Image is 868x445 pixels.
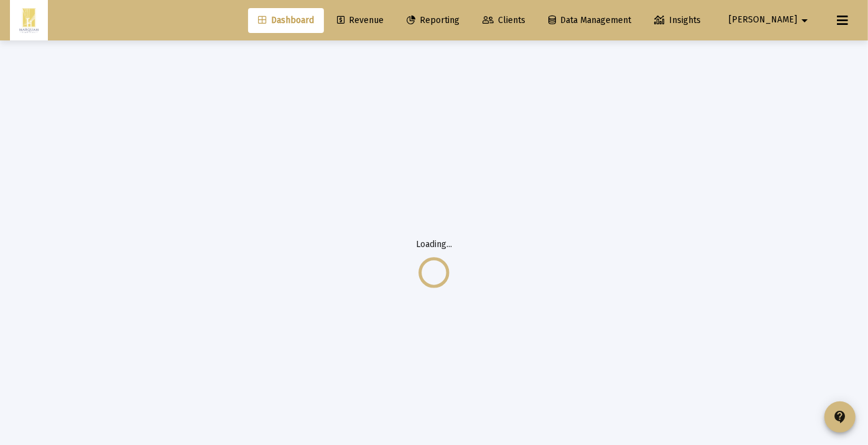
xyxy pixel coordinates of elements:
[19,8,39,33] img: Dashboard
[337,15,384,26] span: Revenue
[729,15,797,26] span: [PERSON_NAME]
[644,8,711,33] a: Insights
[473,8,535,33] a: Clients
[714,7,827,32] button: [PERSON_NAME]
[654,15,701,26] span: Insights
[548,15,631,26] span: Data Management
[538,8,641,33] a: Data Management
[248,8,324,33] a: Dashboard
[258,15,314,26] span: Dashboard
[833,410,847,424] mat-icon: contact_support
[327,8,394,33] a: Revenue
[407,15,459,26] span: Reporting
[482,15,525,26] span: Clients
[797,8,812,33] mat-icon: arrow_drop_down
[397,8,469,33] a: Reporting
